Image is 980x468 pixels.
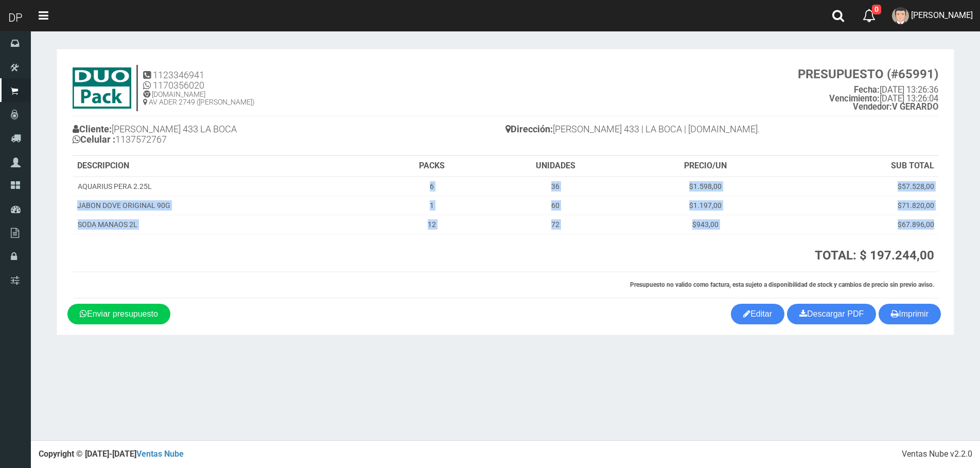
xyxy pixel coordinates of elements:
th: UNIDADES [483,156,628,177]
button: Imprimir [879,304,941,324]
th: PRECIO/UN [628,156,782,177]
td: 72 [483,215,628,234]
h4: [PERSON_NAME] 433 | LA BOCA | [DOMAIN_NAME]. [505,122,938,140]
strong: Vendedor: [853,102,892,112]
th: DESCRIPCION [73,156,380,177]
td: 60 [483,196,628,215]
img: User Image [892,7,909,24]
th: PACKS [380,156,483,177]
b: Dirección: [505,124,553,134]
b: Celular : [73,134,115,145]
b: V GERARDO [853,102,938,112]
img: 9k= [73,67,131,109]
td: AQUARIUS PERA 2.25L [73,177,380,196]
a: Editar [731,304,784,324]
strong: Fecha: [854,85,880,95]
td: 12 [380,215,483,234]
strong: Presupuesto no valido como factura, esta sujeto a disponibilidad de stock y cambios de precio sin... [630,281,934,288]
td: $943,00 [628,215,782,234]
td: $1.598,00 [628,177,782,196]
a: Descargar PDF [787,304,876,324]
strong: Copyright © [DATE]-[DATE] [39,449,184,459]
td: $57.528,00 [782,177,938,196]
span: [PERSON_NAME] [911,10,973,20]
th: SUB TOTAL [782,156,938,177]
b: Cliente: [73,124,112,134]
td: SODA MANAOS 2L [73,215,380,234]
span: 0 [872,5,881,14]
strong: PRESUPUESTO (#65991) [798,67,938,81]
td: $1.197,00 [628,196,782,215]
td: $67.896,00 [782,215,938,234]
td: 1 [380,196,483,215]
h5: [DOMAIN_NAME] AV ADER 2749 ([PERSON_NAME]) [143,91,255,107]
td: JABON DOVE ORIGINAL 90G [73,196,380,215]
div: Ventas Nube v2.2.0 [902,448,972,460]
a: Enviar presupuesto [67,304,170,324]
a: Ventas Nube [136,449,184,459]
h4: 1123346941 1170356020 [143,70,255,91]
td: $71.820,00 [782,196,938,215]
h4: [PERSON_NAME] 433 LA BOCA 1137572767 [73,122,505,150]
td: 6 [380,177,483,196]
strong: Vencimiento: [829,94,880,103]
strong: TOTAL: $ 197.244,00 [815,248,934,263]
small: [DATE] 13:26:36 [DATE] 13:26:04 [798,67,938,112]
td: 36 [483,177,628,196]
span: Enviar presupuesto [87,309,158,318]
